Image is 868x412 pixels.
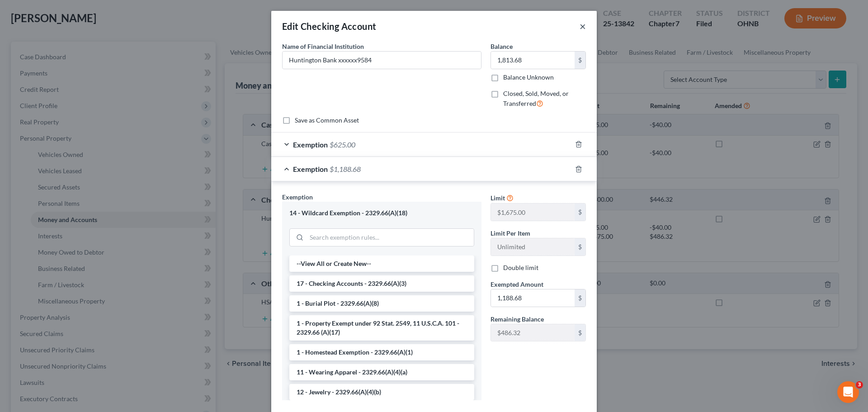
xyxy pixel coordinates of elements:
li: 17 - Checking Accounts - 2329.66(A)(3) [289,275,474,292]
li: 1 - Burial Plot - 2329.66(A)(8) [289,295,474,312]
span: Exempted Amount [491,280,543,288]
div: 14 - Wildcard Exemption - 2329.66(A)(18) [289,209,474,218]
div: $ [575,289,585,307]
input: 0.00 [491,289,575,307]
span: Exemption [293,140,328,149]
label: Balance [491,42,513,51]
input: -- [491,238,575,256]
div: $ [575,238,585,256]
span: Exemption [282,193,313,201]
input: -- [491,324,575,341]
div: $ [575,324,585,341]
input: Enter name... [283,52,481,69]
span: $1,188.68 [330,165,361,173]
span: Closed, Sold, Moved, or Transferred [503,90,569,107]
li: 1 - Property Exempt under 92 Stat. 2549, 11 U.S.C.A. 101 - 2329.66 (A)(17) [289,315,474,341]
span: Exemption [293,165,328,173]
label: Remaining Balance [491,314,544,324]
label: Limit Per Item [491,228,530,238]
input: Search exemption rules... [307,229,474,246]
li: 11 - Wearing Apparel - 2329.66(A)(4)(a) [289,364,474,380]
span: Limit [491,194,505,202]
iframe: Intercom live chat [837,381,859,403]
li: 1 - Homestead Exemption - 2329.66(A)(1) [289,344,474,360]
label: Save as Common Asset [295,116,359,125]
span: $625.00 [330,140,355,149]
input: -- [491,204,575,221]
label: Balance Unknown [503,73,554,82]
label: Double limit [503,263,538,272]
span: Name of Financial Institution [282,43,364,50]
li: 12 - Jewelry - 2329.66(A)(4)(b) [289,384,474,400]
button: × [580,21,586,32]
div: Edit Checking Account [282,20,376,33]
span: 3 [856,381,863,388]
div: $ [575,52,585,69]
div: $ [575,204,585,221]
input: 0.00 [491,52,575,69]
li: --View All or Create New-- [289,256,474,272]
